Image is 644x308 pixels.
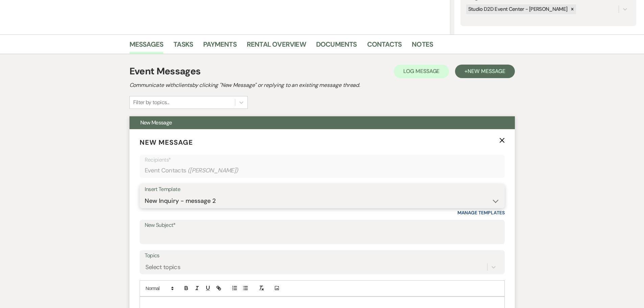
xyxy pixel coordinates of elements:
[145,185,500,194] div: Insert Template
[468,68,505,75] span: New Message
[133,98,169,106] div: Filter by topics...
[129,64,201,78] h1: Event Messages
[412,39,433,54] a: Notes
[316,39,357,54] a: Documents
[145,164,500,177] div: Event Contacts
[129,39,164,54] a: Messages
[394,65,449,78] button: Log Message
[188,166,238,175] span: ( [PERSON_NAME] )
[457,210,505,216] a: Manage Templates
[367,39,402,54] a: Contacts
[466,4,569,14] div: Studio D2D Event Center - [PERSON_NAME]
[145,220,500,230] label: New Subject*
[455,65,515,78] button: +New Message
[247,39,306,54] a: Rental Overview
[145,156,500,164] p: Recipients*
[203,39,237,54] a: Payments
[173,39,193,54] a: Tasks
[140,138,193,147] span: New Message
[129,81,515,89] h2: Communicate with clients by clicking "New Message" or replying to an existing message thread.
[403,68,439,75] span: Log Message
[140,119,172,126] span: New Message
[145,262,181,271] div: Select topics
[145,251,500,261] label: Topics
